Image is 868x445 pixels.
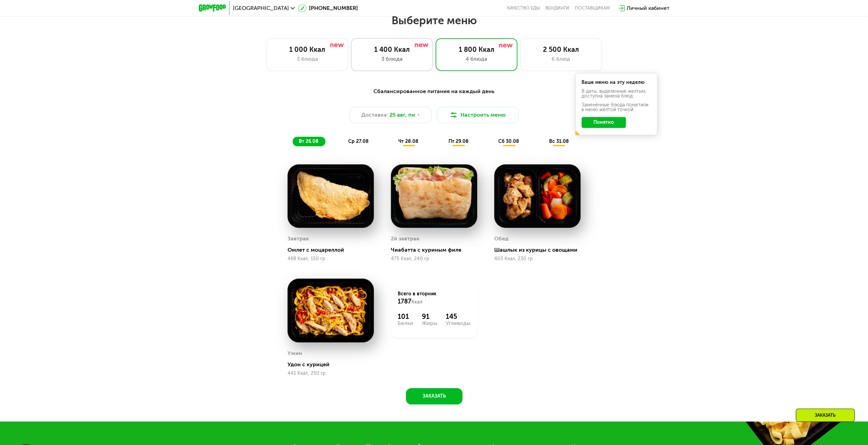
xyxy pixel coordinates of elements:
a: Вендинги [545,5,569,11]
button: Понятно [582,117,626,128]
div: Завтрак [288,234,309,244]
div: 1 400 Ккал [358,45,426,54]
div: Ужин [288,348,302,358]
span: ср 27.08 [348,138,369,144]
span: вт 26.08 [299,138,319,144]
div: поставщикам [575,5,610,11]
div: Заказать [796,409,855,422]
div: Сбалансированное питание на каждый день [232,87,636,96]
div: 475 Ккал, 240 гр [391,256,477,262]
a: [PHONE_NUMBER] [298,4,358,12]
div: Углеводы [446,321,470,326]
span: сб 30.08 [498,138,519,144]
div: 403 Ккал, 230 гр [494,256,580,262]
div: 441 Ккал, 250 гр [288,371,374,376]
div: Заменённые блюда пометили в меню жёлтой точкой. [582,103,651,112]
div: 468 Ккал, 150 гр [288,256,374,262]
span: [GEOGRAPHIC_DATA] [233,5,289,11]
div: Омлет с моцареллой [288,247,379,253]
div: 2 500 Ккал [527,45,595,54]
div: 145 [446,312,470,321]
div: 3 блюда [274,55,341,63]
div: 4 блюда [443,55,510,63]
span: Доставка: [361,111,388,119]
div: Шашлык из курицы с овощами [494,247,586,253]
div: В даты, выделенные желтым, доступна замена блюд. [582,89,651,99]
span: 25 авг, пн [389,111,415,119]
div: Обед [494,234,509,244]
button: Заказать [406,388,462,404]
div: Ваше меню на эту неделю [582,80,651,85]
div: Чиабатта с куриным филе [391,247,483,253]
div: Личный кабинет [627,4,670,12]
span: пт 29.08 [448,138,469,144]
div: 101 [398,312,413,321]
h2: Выберите меню [22,14,846,27]
span: 1787 [398,298,411,305]
span: вс 31.08 [549,138,569,144]
div: Удон с курицей [288,361,379,368]
div: Всего в вторник [398,291,470,306]
div: Жиры [422,321,437,326]
div: 91 [422,312,437,321]
button: Настроить меню [437,107,519,123]
span: чт 28.08 [398,138,418,144]
div: 1 000 Ккал [274,45,341,54]
div: 2й завтрак [391,234,420,244]
a: Качество еды [507,5,540,11]
div: 1 800 Ккал [443,45,510,54]
span: Ккал [411,299,423,305]
div: 6 блюд [527,55,595,63]
div: Белки [398,321,413,326]
div: 3 блюда [358,55,426,63]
